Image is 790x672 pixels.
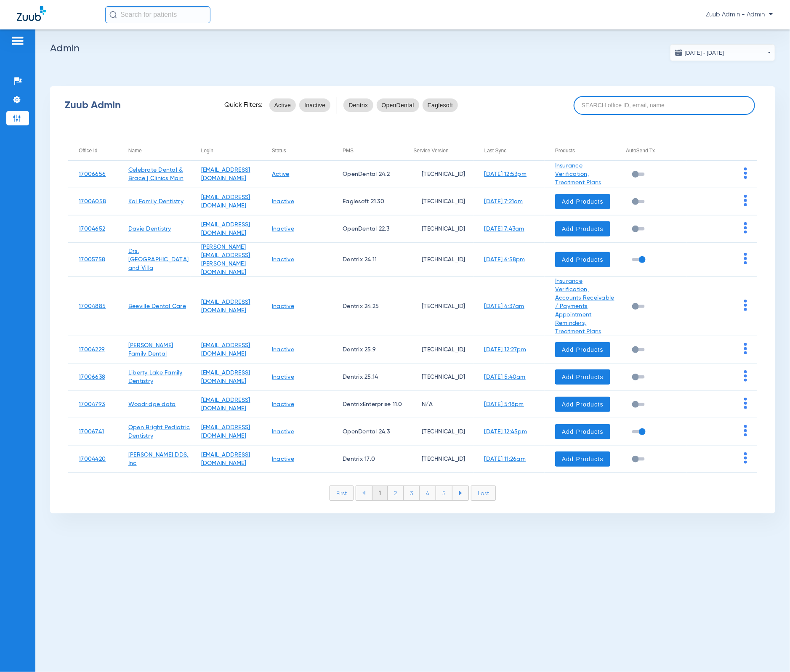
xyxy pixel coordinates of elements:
div: Products [555,146,615,155]
li: 2 [388,486,404,500]
a: [DATE] 12:27pm [484,347,527,353]
a: 17004420 [79,456,106,462]
span: OpenDental [382,101,414,109]
span: Add Products [562,255,604,264]
input: Search for patients [105,6,210,23]
a: [EMAIL_ADDRESS][DOMAIN_NAME] [201,167,250,181]
span: Inactive [304,101,325,109]
li: Last [471,486,496,501]
a: Drs. [GEOGRAPHIC_DATA] and Villa [128,248,189,271]
a: Inactive [272,456,294,462]
div: Office Id [79,146,97,155]
div: Chat Widget [748,632,790,672]
img: group-dot-blue.svg [744,222,747,234]
a: [EMAIL_ADDRESS][DOMAIN_NAME] [201,222,250,236]
span: Add Products [562,373,604,381]
td: Dentrix 24.25 [332,277,403,336]
a: [DATE] 5:18pm [484,401,524,407]
img: Search Icon [109,11,117,19]
td: [TECHNICAL_ID] [403,277,474,336]
a: Celebrate Dental & Brace | Clinics Main [128,167,184,181]
div: Status [272,146,332,155]
img: date.svg [675,48,683,57]
a: Liberty Lake Family Dentistry [128,370,183,384]
li: 4 [420,486,436,500]
img: hamburger-icon [11,36,24,46]
img: Zuub Logo [17,6,46,21]
button: Add Products [555,194,610,209]
td: [TECHNICAL_ID] [403,215,474,243]
td: [TECHNICAL_ID] [403,243,474,277]
mat-chip-listbox: status-filters [269,97,331,114]
img: group-dot-blue.svg [744,343,747,354]
img: group-dot-blue.svg [744,300,747,311]
a: [EMAIL_ADDRESS][DOMAIN_NAME] [201,299,250,313]
span: Dentrix [348,101,368,109]
div: AutoSend Tx [626,146,655,155]
li: First [330,486,354,501]
td: [TECHNICAL_ID] [403,446,474,473]
a: 17004793 [79,401,105,407]
a: [DATE] 11:26am [484,456,526,462]
a: [DATE] 7:21am [484,199,523,205]
td: DentrixEnterprise 11.0 [332,391,403,418]
a: [EMAIL_ADDRESS][DOMAIN_NAME] [201,194,250,209]
img: group-dot-blue.svg [744,167,747,179]
div: PMS [343,146,403,155]
span: Quick Filters: [225,101,263,109]
button: Add Products [555,452,610,467]
div: Service Version [414,146,474,155]
td: [TECHNICAL_ID] [403,188,474,215]
button: [DATE] - [DATE] [670,44,775,61]
a: 17004652 [79,226,105,232]
a: [PERSON_NAME] Family Dental [128,343,173,357]
td: Dentrix 25.9 [332,336,403,364]
a: 17006058 [79,199,106,205]
h2: Admin [50,44,775,53]
a: Beeville Dental Care [128,303,186,309]
li: 5 [436,486,452,500]
div: Zuub Admin [65,101,210,109]
a: Inactive [272,401,294,407]
div: Service Version [414,146,449,155]
span: Add Products [562,455,604,463]
a: Inactive [272,429,294,435]
a: 17005758 [79,257,105,263]
div: Office Id [79,146,118,155]
td: OpenDental 24.2 [332,161,403,188]
img: group-dot-blue.svg [744,195,747,206]
button: Add Products [555,252,610,267]
a: [DATE] 5:40am [484,374,526,380]
a: Inactive [272,347,294,353]
td: OpenDental 22.3 [332,215,403,243]
a: [DATE] 6:58pm [484,257,525,263]
a: Inactive [272,226,294,232]
button: Add Products [555,397,610,412]
span: Active [274,101,291,109]
td: OpenDental 24.3 [332,418,403,446]
td: [TECHNICAL_ID] [403,364,474,391]
div: Name [128,146,191,155]
td: N/A [403,391,474,418]
input: SEARCH office ID, email, name [574,96,755,115]
li: 3 [404,486,420,500]
img: group-dot-blue.svg [744,253,747,264]
img: group-dot-blue.svg [744,398,747,409]
span: Eaglesoft [428,101,453,109]
img: group-dot-blue.svg [744,452,747,464]
td: Eaglesoft 21.30 [332,188,403,215]
a: Inactive [272,199,294,205]
div: Name [128,146,142,155]
span: Add Products [562,225,604,233]
a: Kai Family Dentistry [128,199,184,205]
td: [TECHNICAL_ID] [403,418,474,446]
span: Add Products [562,345,604,354]
td: [TECHNICAL_ID] [403,336,474,364]
a: Inactive [272,257,294,263]
a: [PERSON_NAME] DDS, Inc [128,452,189,466]
button: Add Products [555,221,610,236]
span: Zuub Admin - Admin [706,11,773,19]
a: [DATE] 12:45pm [484,429,527,435]
mat-chip-listbox: pms-filters [343,97,458,114]
td: [TECHNICAL_ID] [403,161,474,188]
